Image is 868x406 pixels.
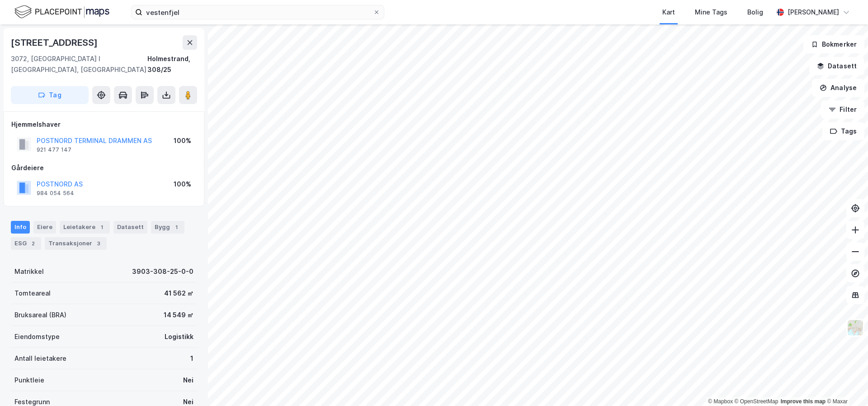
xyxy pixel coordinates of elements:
[151,221,184,234] div: Bygg
[11,221,30,234] div: Info
[821,100,864,119] button: Filter
[28,239,38,248] div: 2
[695,7,727,18] div: Mine Tags
[747,7,763,18] div: Bolig
[147,53,198,75] div: Holmestrand, 308/25
[803,35,864,53] button: Bokmerker
[11,119,197,130] div: Hjemmelshaver
[14,310,66,320] div: Bruksareal (BRA)
[11,53,147,75] div: 3072, [GEOGRAPHIC_DATA] I [GEOGRAPHIC_DATA], [GEOGRAPHIC_DATA]
[662,7,675,18] div: Kart
[37,146,71,153] div: 921 477 147
[812,79,864,97] button: Analyse
[14,4,109,20] img: logo.f888ab2527a4732fd821a326f86c7f29.svg
[14,266,44,277] div: Matrikkel
[14,375,44,386] div: Punktleie
[847,319,864,336] img: Z
[735,398,778,405] a: OpenStreetMap
[781,398,826,405] a: Improve this map
[174,179,191,190] div: 100%
[45,237,107,250] div: Transaksjoner
[113,221,147,234] div: Datasett
[172,223,181,232] div: 1
[708,398,733,405] a: Mapbox
[174,135,191,146] div: 100%
[11,162,197,173] div: Gårdeiere
[823,363,868,406] div: Kontrollprogram for chat
[822,122,864,140] button: Tags
[809,57,864,75] button: Datasett
[165,331,193,342] div: Logistikk
[183,375,193,386] div: Nei
[94,239,103,248] div: 3
[37,190,74,197] div: 984 054 564
[33,221,56,234] div: Eiere
[11,237,41,250] div: ESG
[14,353,66,364] div: Antall leietakere
[97,223,106,232] div: 1
[11,35,99,50] div: [STREET_ADDRESS]
[14,288,51,299] div: Tomteareal
[190,353,193,364] div: 1
[823,363,868,406] iframe: Chat Widget
[60,221,110,234] div: Leietakere
[11,86,89,104] button: Tag
[14,331,60,342] div: Eiendomstype
[132,266,193,277] div: 3903-308-25-0-0
[788,7,839,18] div: [PERSON_NAME]
[164,288,193,299] div: 41 562 ㎡
[142,5,373,19] input: Søk på adresse, matrikkel, gårdeiere, leietakere eller personer
[164,310,193,320] div: 14 549 ㎡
